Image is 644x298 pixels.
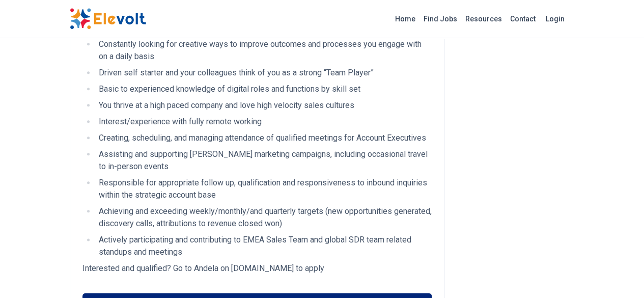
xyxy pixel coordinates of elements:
[540,9,571,29] a: Login
[96,205,432,230] li: Achieving and exceeding weekly/monthly/and quarterly targets (new opportunities generated, discov...
[96,148,432,173] li: Assisting and supporting [PERSON_NAME] marketing campaigns, including occasional travel to in-per...
[391,11,419,27] a: Home
[96,132,432,144] li: Creating, scheduling, and managing attendance of qualified meetings for Account Executives
[96,38,432,63] li: Constantly looking for creative ways to improve outcomes and processes you engage with on a daily...
[419,11,461,27] a: Find Jobs
[96,99,432,112] li: You thrive at a high paced company and love high velocity sales cultures
[461,11,506,27] a: Resources
[96,67,432,79] li: Driven self starter and your colleagues think of you as a strong “Team Player”
[96,83,432,95] li: Basic to experienced knowledge of digital roles and functions by skill set
[96,177,432,201] li: Responsible for appropriate follow up, qualification and responsiveness to inbound inquiries with...
[593,249,644,298] iframe: Chat Widget
[82,262,432,275] p: Interested and qualified? Go to Andela on [DOMAIN_NAME] to apply
[96,116,432,128] li: Interest/experience with fully remote working
[70,8,146,30] img: Elevolt
[506,11,540,27] a: Contact
[96,234,432,258] li: Actively participating and contributing to EMEA Sales Team and global SDR team related standups a...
